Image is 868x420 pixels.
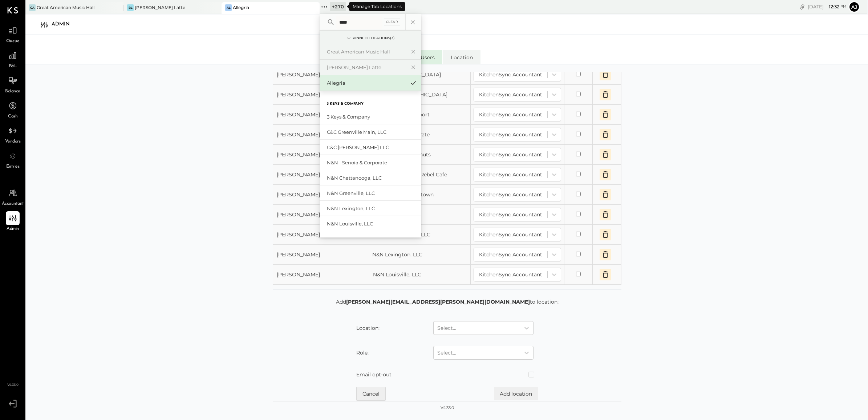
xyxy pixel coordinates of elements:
[384,19,401,25] div: Clear
[273,205,324,225] td: [PERSON_NAME]
[327,159,418,166] div: N&N - Senoia & Corporate
[356,387,386,401] button: Cancel
[413,50,442,64] li: Users
[327,48,405,55] div: Great American Music Hall
[353,36,394,41] div: Pinned Locations ( 3 )
[324,265,470,285] td: N&N Louisville, LLC
[273,145,324,165] td: [PERSON_NAME]
[0,99,25,120] a: Cash
[0,49,25,70] a: P&L
[0,124,25,145] a: Vendors
[346,299,530,305] strong: [PERSON_NAME][EMAIL_ADDRESS][PERSON_NAME][DOMAIN_NAME]
[327,113,418,120] div: 3 Keys & Company
[5,139,21,145] span: Vendors
[0,24,25,45] a: Queue
[273,245,324,265] td: [PERSON_NAME]
[273,225,324,245] td: [PERSON_NAME]
[324,245,470,265] td: N&N Lexington, LLC
[327,205,418,212] div: N&N Lexington, LLC
[494,387,538,400] button: Add location
[29,4,36,11] div: GA
[0,74,25,95] a: Balance
[327,80,405,87] div: Allegria
[327,190,418,197] div: N&N Greenville, LLC
[327,129,418,136] div: C&C Greenville Main, LLC
[52,19,77,30] div: Admin
[356,324,380,332] label: Location:
[5,88,20,95] span: Balance
[6,164,20,170] span: Entries
[0,186,25,207] a: Accountant
[848,1,860,13] button: Aj
[808,3,847,10] div: [DATE]
[273,105,324,125] td: [PERSON_NAME]
[356,349,369,356] label: Role:
[273,85,324,105] td: [PERSON_NAME]
[273,265,324,285] td: [PERSON_NAME]
[443,50,480,64] li: Location
[273,165,324,185] td: [PERSON_NAME]
[37,4,94,11] div: Great American Music Hall
[327,64,405,71] div: [PERSON_NAME] Latte
[327,101,364,107] label: 3 Keys & Company
[441,405,454,411] div: v 4.33.0
[7,226,19,232] span: Admin
[356,371,392,378] label: Email opt-out
[127,4,134,11] div: BL
[0,149,25,170] a: Entries
[336,298,559,305] p: Add to location:
[273,125,324,145] td: [PERSON_NAME]
[327,175,418,181] div: N&N Chattanooga, LLC
[327,220,418,227] div: N&N Louisville, LLC
[327,144,418,151] div: C&C [PERSON_NAME] LLC
[799,3,806,11] div: copy link
[0,211,25,232] a: Admin
[349,2,405,11] div: Manage Tab Locations
[225,4,232,11] div: Al
[273,185,324,205] td: [PERSON_NAME]
[8,113,17,120] span: Cash
[273,65,324,85] td: [PERSON_NAME]
[6,38,20,45] span: Queue
[135,4,185,11] div: [PERSON_NAME] Latte
[330,2,346,11] div: + 270
[2,201,24,207] span: Accountant
[233,4,249,11] div: Allegria
[9,63,17,70] span: P&L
